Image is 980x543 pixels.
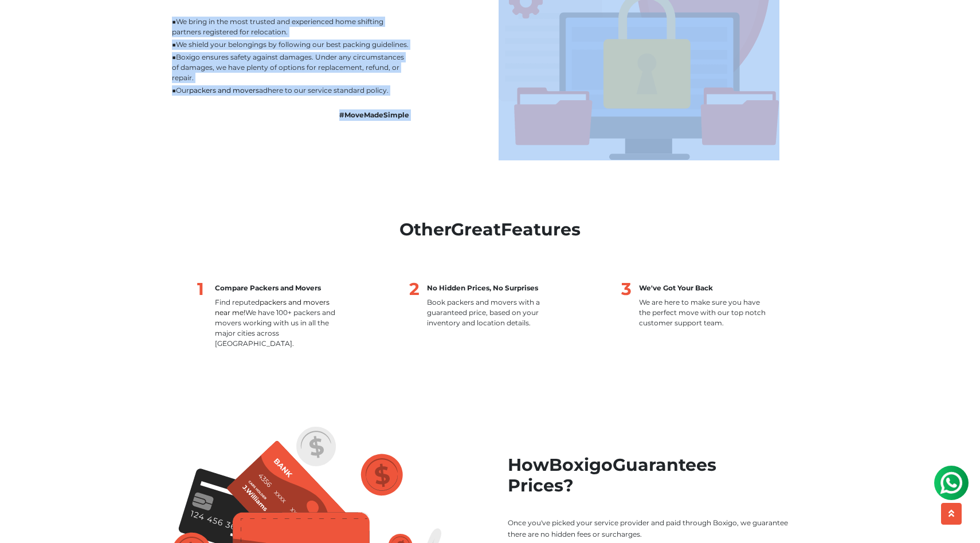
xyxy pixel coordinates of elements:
[172,52,411,83] li: Boxigo ensures safety against damages. Under any circumstances of damages, we have plenty of opti...
[11,11,34,34] img: whatsapp-icon.svg
[172,85,411,96] li: Our adhere to our service standard policy.
[215,284,342,292] h6: Compare Packers and Movers
[451,219,501,240] span: Great
[172,40,411,50] li: We shield your belongings by following our best packing guidelines.
[172,40,176,49] span: ■
[172,219,808,240] h2: Other Features
[941,503,962,525] button: scroll up
[549,454,613,475] span: Boxigo
[172,86,176,95] span: ■
[508,455,808,496] h2: How Guarantees
[215,298,330,317] a: packers and movers near me!
[189,86,259,95] a: packers and movers
[427,284,554,292] h6: No Hidden Prices, No Surprises
[172,17,411,37] li: We bring in the most trusted and experienced home shifting partners registered for relocation.
[508,475,574,496] span: Prices?
[339,111,409,119] b: #MoveMadeSimple
[427,297,554,328] p: Book packers and movers with a guaranteed price, based on your inventory and location details.
[639,284,766,292] h6: We've Got Your Back
[215,297,342,349] p: Find reputed We have 100+ packers and movers working with us in all the major cities across [GEOG...
[172,53,176,61] span: ■
[639,297,766,328] p: We are here to make sure you have the perfect move with our top notch customer support team.
[172,17,176,26] span: ■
